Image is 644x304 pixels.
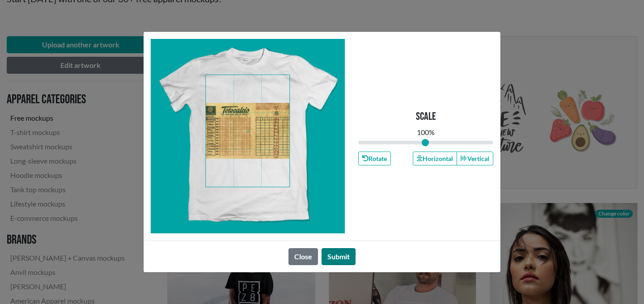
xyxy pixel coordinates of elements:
button: Rotate [358,152,391,165]
button: Submit [322,248,356,265]
p: Scale [416,110,436,123]
button: Vertical [457,152,493,165]
button: Close [288,248,318,265]
button: Horizontal [413,152,457,165]
div: 100 % [417,127,435,138]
